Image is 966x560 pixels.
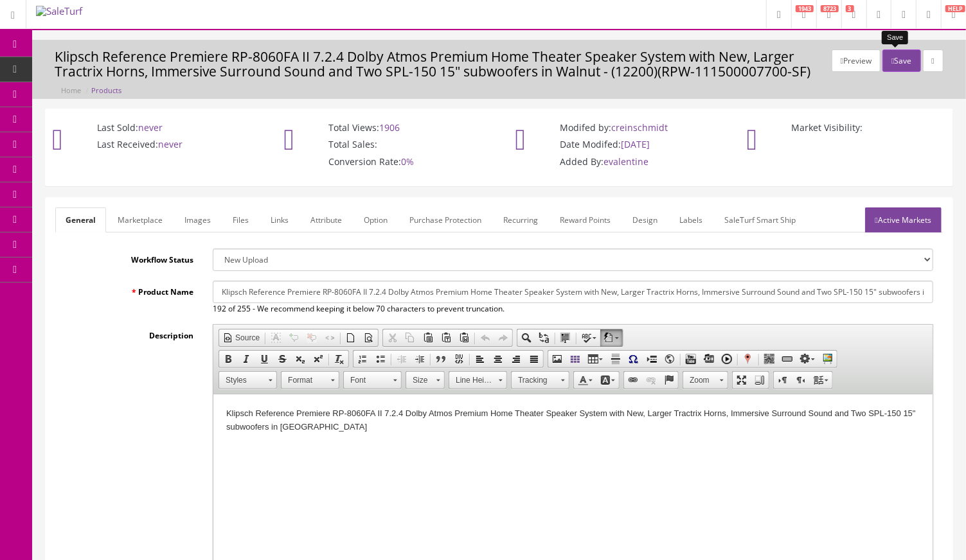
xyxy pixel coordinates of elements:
label: Product Name [55,281,203,298]
a: Select All [557,329,575,346]
a: Insert symbol [625,351,643,367]
a: Table [584,351,607,367]
a: Reward Points [550,207,621,232]
a: Replace [535,329,553,346]
span: creinschmidt [612,121,668,134]
a: Video Snapshot [718,351,736,367]
a: Recurring [493,207,548,232]
a: Images [174,207,221,232]
a: Find [517,329,535,346]
p: Total Views: [290,122,476,134]
label: Workflow Status [55,249,203,266]
a: Comment Selection [285,329,303,346]
a: Create a Bootstrap grid [566,351,584,367]
a: Align Right [507,351,525,367]
a: Text direction from left to right [774,372,792,389]
a: Text direction from right to left [792,372,810,389]
a: Text Color [574,372,596,389]
a: Remove Format [330,351,348,367]
a: Uncomment Selection [303,329,321,346]
span: Zoom [683,372,715,389]
a: Link [624,372,642,389]
a: Maximize [733,372,751,389]
span: Source [233,333,260,344]
a: Purchase Protection [399,207,492,232]
a: AutoCorrect [600,329,623,346]
span: Line Height [449,372,494,389]
a: Google Maps [739,351,757,367]
a: Bold [219,351,237,367]
p: Last Sold: [58,122,245,134]
div: Save [882,31,908,44]
a: Line Height [449,371,507,389]
span: Size [406,372,432,389]
a: Paste as plain text [437,329,455,346]
a: Enable/Disable HTML Tag Autocomplete [321,329,339,346]
span: Format [282,372,326,389]
span: 1906 [379,121,400,134]
a: Styles [219,371,277,389]
a: Simple Button [778,351,796,367]
span: 3 [846,5,854,12]
a: IFrame [661,351,679,367]
span: Styles [219,372,264,389]
a: Undo [476,329,494,346]
a: Decrease Indent [393,351,411,367]
a: Zoom [683,371,728,389]
a: Files [222,207,259,232]
button: Preview [832,49,881,72]
a: Attribute [300,207,352,232]
p: Total Sales: [290,139,476,150]
p: Market Visibility: [753,122,940,134]
span: Font [344,372,389,389]
a: Copy [401,329,419,346]
a: Center [489,351,507,367]
a: Align Left [471,351,489,367]
a: Font [343,371,402,389]
p: Last Received: [58,139,245,150]
a: Anchor [660,372,678,389]
a: Products [91,85,121,95]
a: Redo [494,329,512,346]
a: Background Color [596,372,619,389]
a: Paste [419,329,437,346]
a: Italic [237,351,255,367]
a: Increase Indent [411,351,429,367]
span: of 255 - We recommend keeping it below 70 characters to prevent truncation. [228,303,505,314]
a: Insert Template [796,351,819,367]
input: Product Name [213,281,933,303]
span: never [138,121,163,134]
a: Insert Page Break for Printing [643,351,661,367]
p: Conversion Rate: [290,156,476,168]
p: Added By: [522,156,708,168]
a: Image [548,351,566,367]
a: Set language [810,372,832,389]
a: Size [406,371,445,389]
a: Create Div Container [450,351,468,367]
span: 0% [401,155,414,168]
span: evalentine [604,155,649,168]
a: Block Quote [432,351,450,367]
p: Modifed by: [522,122,708,134]
a: Links [260,207,299,232]
a: Paste from Word [455,329,473,346]
a: Insert/Remove Numbered List [353,351,371,367]
a: Source [219,329,264,346]
a: Spell Checker [578,329,600,346]
button: Save [882,49,920,72]
label: Description [55,324,203,342]
a: Embed YouTube Video [682,351,700,367]
a: Insert Horizontal Line [607,351,625,367]
a: Insert/Remove Bulleted List [371,351,389,367]
a: Design [622,207,668,232]
a: Insert SlideShow [819,351,837,367]
span: 8723 [821,5,839,12]
p: Date Modifed: [522,139,708,150]
a: SaleTurf Smart Ship [714,207,806,232]
a: New Page [342,329,360,346]
span: [DATE] [622,138,650,150]
a: Format Selection [267,329,285,346]
a: Insert a ZS Google QR-Code picture [760,351,778,367]
h3: Klipsch Reference Premiere RP-8060FA II 7.2.4 Dolby Atmos Premium Home Theater Speaker System wit... [55,49,944,79]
